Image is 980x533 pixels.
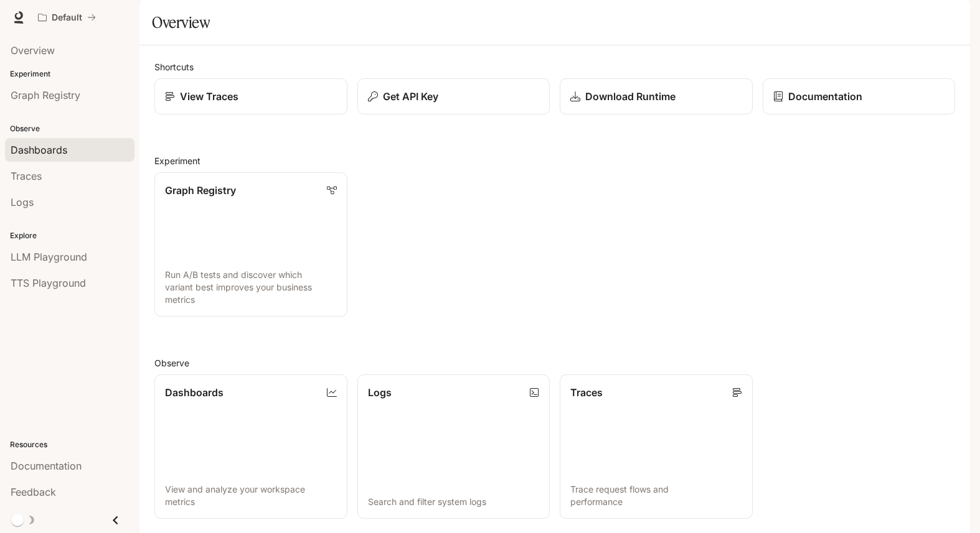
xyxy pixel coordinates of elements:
a: Download Runtime [560,78,753,114]
a: Graph RegistryRun A/B tests and discover which variant best improves your business metrics [154,172,347,317]
p: Get API Key [383,89,438,104]
h2: Shortcuts [154,60,955,73]
h2: Observe [154,356,955,369]
p: Default [52,12,82,23]
a: LogsSearch and filter system logs [357,374,550,519]
p: Search and filter system logs [368,496,540,508]
p: View Traces [180,89,238,104]
p: View and analyze your workspace metrics [165,483,337,508]
a: Documentation [763,78,956,114]
h2: Experiment [154,154,955,167]
h1: Overview [152,10,210,35]
p: Download Runtime [585,89,676,104]
a: DashboardsView and analyze your workspace metrics [154,374,347,519]
p: Documentation [788,89,862,104]
a: TracesTrace request flows and performance [560,374,753,519]
p: Logs [368,385,392,400]
button: All workspaces [32,5,101,30]
p: Graph Registry [165,183,236,198]
p: Trace request flows and performance [570,483,742,508]
p: Run A/B tests and discover which variant best improves your business metrics [165,269,337,306]
button: Get API Key [357,78,550,114]
a: View Traces [154,78,347,114]
p: Dashboards [165,385,224,400]
p: Traces [570,385,603,400]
